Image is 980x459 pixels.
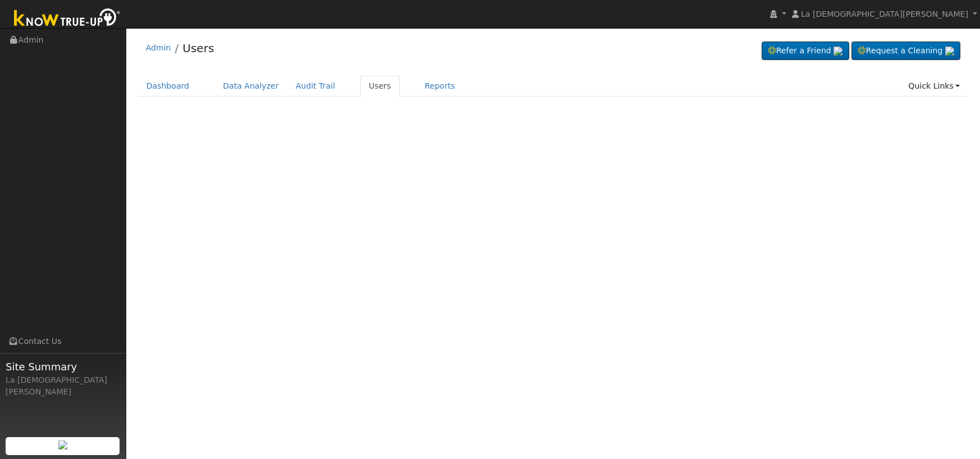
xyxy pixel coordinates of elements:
a: Users [360,76,400,97]
img: Know True-Up [8,6,126,31]
a: Data Analyzer [214,76,287,97]
span: Site Summary [6,359,120,374]
div: La [DEMOGRAPHIC_DATA][PERSON_NAME] [6,374,120,398]
a: Dashboard [138,76,198,97]
img: retrieve [58,440,67,449]
a: Quick Links [900,76,968,97]
img: retrieve [834,47,842,56]
span: La [DEMOGRAPHIC_DATA][PERSON_NAME] [801,10,968,19]
a: Request a Cleaning [851,42,960,61]
a: Users [182,42,214,55]
a: Refer a Friend [762,42,849,61]
img: retrieve [945,47,954,56]
a: Reports [416,76,464,97]
a: Admin [146,43,171,52]
a: Audit Trail [287,76,344,97]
